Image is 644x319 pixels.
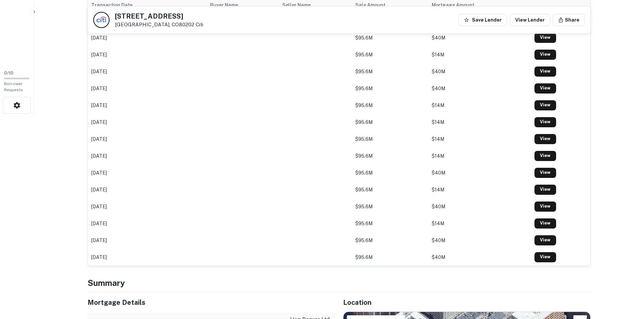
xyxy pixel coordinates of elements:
[88,97,207,114] td: [DATE]
[428,131,531,148] td: $14M
[534,168,556,178] a: View
[88,148,207,164] td: [DATE]
[88,297,335,308] h5: Mortgage Details
[352,97,429,114] td: $95.6M
[534,252,556,262] a: View
[428,114,531,131] td: $14M
[352,215,429,232] td: $95.6M
[88,249,207,266] td: [DATE]
[352,232,429,249] td: $95.6M
[534,235,556,245] a: View
[428,97,531,114] td: $14M
[553,14,585,26] button: Share
[88,80,207,97] td: [DATE]
[534,67,556,77] a: View
[352,29,429,46] td: $95.6M
[534,100,556,110] a: View
[115,22,203,28] p: [GEOGRAPHIC_DATA], CO80202
[88,232,207,249] td: [DATE]
[534,202,556,212] a: View
[88,181,207,198] td: [DATE]
[534,185,556,195] a: View
[352,114,429,131] td: $95.6M
[352,63,429,80] td: $95.6M
[428,181,531,198] td: $14M
[88,131,207,148] td: [DATE]
[88,198,207,215] td: [DATE]
[428,164,531,181] td: $40M
[88,114,207,131] td: [DATE]
[534,83,556,94] a: View
[352,80,429,97] td: $95.6M
[352,46,429,63] td: $95.6M
[510,14,550,26] a: View Lender
[352,131,429,148] td: $95.6M
[343,297,591,308] h5: Location
[428,80,531,97] td: $40M
[352,181,429,198] td: $95.6M
[352,148,429,164] td: $95.6M
[88,164,207,181] td: [DATE]
[428,232,531,249] td: $40M
[534,33,556,43] a: View
[428,249,531,266] td: $40M
[4,71,14,76] span: 0 / 10
[4,81,23,92] span: Borrower Requests
[115,13,203,20] h5: [STREET_ADDRESS]
[88,277,591,289] h4: Summary
[428,63,531,80] td: $40M
[428,46,531,63] td: $14M
[428,198,531,215] td: $40M
[88,29,207,46] td: [DATE]
[88,215,207,232] td: [DATE]
[534,134,556,144] a: View
[534,117,556,127] a: View
[428,215,531,232] td: $14M
[534,218,556,229] a: View
[352,164,429,181] td: $95.6M
[458,14,507,26] button: Save Lender
[352,198,429,215] td: $95.6M
[88,46,207,63] td: [DATE]
[196,22,203,27] a: Citi
[428,148,531,164] td: $14M
[428,29,531,46] td: $40M
[352,249,429,266] td: $95.6M
[534,151,556,161] a: View
[88,63,207,80] td: [DATE]
[610,243,644,276] iframe: Chat Widget
[534,50,556,60] a: View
